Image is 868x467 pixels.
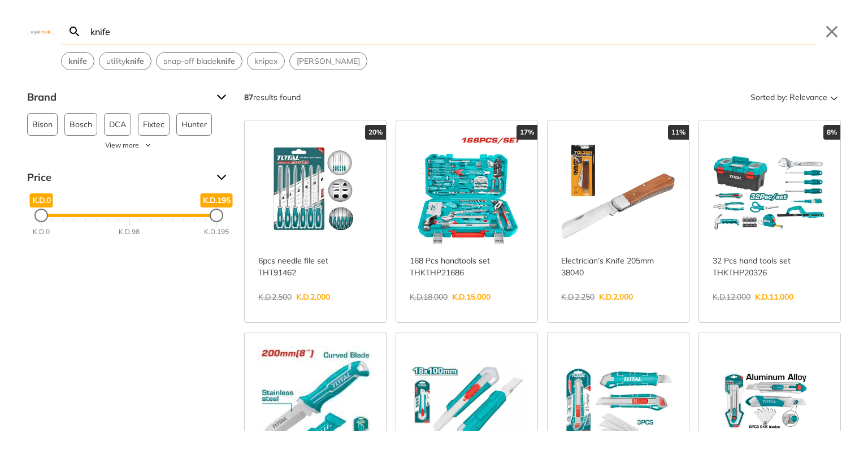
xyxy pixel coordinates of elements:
div: Suggestion: knipex [247,52,285,70]
button: Bosch [64,113,97,136]
img: Close [27,29,54,34]
span: View more [105,140,139,150]
svg: Sort [827,90,841,104]
span: [PERSON_NAME] [297,55,360,67]
button: View more [27,140,231,150]
div: results found [244,88,301,106]
strong: knife [68,56,87,66]
span: DCA [109,114,126,135]
button: Close [823,23,841,41]
div: K.D.98 [119,227,140,237]
button: Select suggestion: knife [62,53,94,70]
strong: knife [125,56,144,66]
span: Bison [32,114,53,135]
span: utility [106,55,144,67]
div: Minimum Price [34,209,48,222]
div: 11% [668,125,689,140]
button: Fixtec [138,113,170,136]
span: Price [27,168,208,187]
button: Select suggestion: utility knife [99,53,151,70]
button: Select suggestion: knipex [248,53,284,70]
span: Brand [27,88,208,106]
button: DCA [104,113,131,136]
button: Bison [27,113,58,136]
div: Suggestion: utility knife [99,52,151,70]
div: 20% [365,125,386,140]
div: Suggestion: snap-off blade knife [156,52,242,70]
div: 17% [517,125,537,140]
span: Hunter [181,114,207,135]
button: Select suggestion: nafees [290,53,367,70]
div: Suggestion: nafees [289,52,367,70]
button: Select suggestion: snap-off blade knife [157,53,242,70]
strong: 87 [244,92,253,102]
div: K.D.0 [33,227,50,237]
button: Sorted by:Relevance Sort [748,88,841,106]
input: Search… [88,18,816,45]
span: Bosch [70,114,92,135]
div: 8% [823,125,840,140]
span: Relevance [789,88,827,106]
span: knipex [254,55,277,67]
strong: knife [216,56,235,66]
button: Hunter [176,113,212,136]
span: Fixtec [143,114,164,135]
div: Maximum Price [210,209,223,222]
span: snap-off blade [163,55,235,67]
div: K.D.195 [204,227,229,237]
div: Suggestion: knife [61,52,94,70]
svg: Search [68,25,81,38]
